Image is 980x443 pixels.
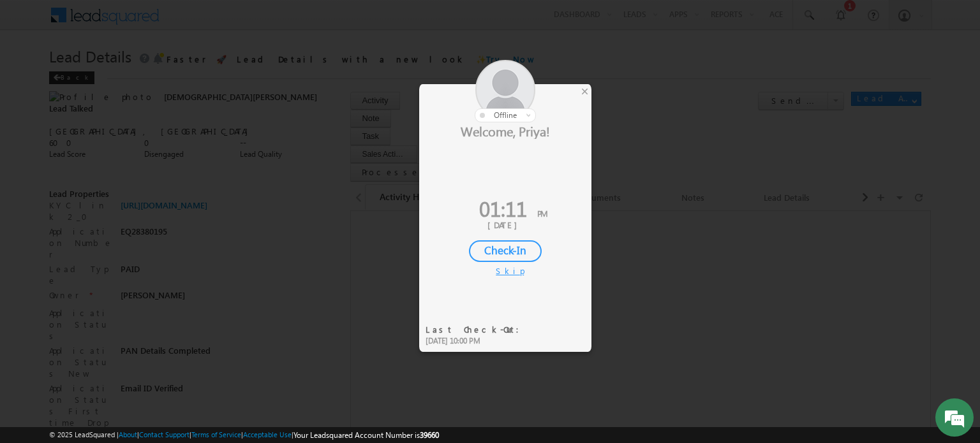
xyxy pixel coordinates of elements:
div: Check-In [469,240,542,262]
a: Terms of Service [191,430,241,439]
span: © 2025 LeadSquared | | | | | [49,429,439,441]
span: PM [537,208,547,219]
span: Your Leadsquared Account Number is [293,430,439,440]
a: About [119,430,137,439]
div: [DATE] [429,219,582,231]
div: Welcome, Priya! [419,122,591,139]
span: 39660 [420,430,439,440]
div: × [578,84,591,98]
div: Skip [496,265,515,277]
span: offline [494,110,517,120]
a: Contact Support [139,430,189,439]
span: 01:11 [479,194,527,222]
div: [DATE] 10:00 PM [426,335,527,347]
div: Last Check-Out: [426,324,527,335]
a: Acceptable Use [243,430,292,439]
